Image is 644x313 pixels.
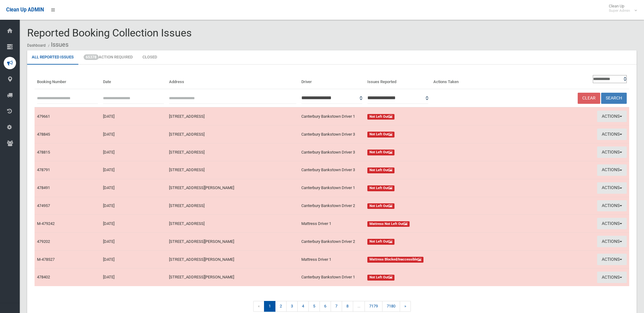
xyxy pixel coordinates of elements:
[79,50,137,65] a: 65378Action Required
[367,202,494,209] a: Not Left Out
[37,203,50,208] a: 474957
[167,125,299,143] td: [STREET_ADDRESS]
[597,164,627,176] button: Actions
[101,125,167,143] td: [DATE]
[299,233,365,251] td: Canterbury Bankstown Driver 2
[308,301,320,312] a: 5
[297,301,309,312] a: 4
[299,197,365,215] td: Canterbury Bankstown Driver 2
[367,257,423,263] span: Mattress Blocked/Inaccessible
[367,132,394,137] span: Not Left Out
[299,269,365,286] td: Canterbury Bankstown Driver 1
[27,50,78,65] a: All Reported Issues
[101,179,167,197] td: [DATE]
[275,301,287,312] a: 2
[37,275,50,279] a: 478402
[167,197,299,215] td: [STREET_ADDRESS]
[167,72,299,89] th: Address
[367,114,394,120] span: Not Left Out
[101,72,167,89] th: Date
[299,179,365,197] td: Canterbury Bankstown Driver 1
[367,185,394,191] span: Not Left Out
[606,4,636,13] span: Clean Up
[597,146,627,158] button: Actions
[367,149,494,156] a: Not Left Out
[367,239,394,245] span: Not Left Out
[35,72,101,89] th: Booking Number
[286,301,298,312] a: 3
[27,43,46,48] a: Dashboard
[84,54,99,60] span: 65378
[101,251,167,269] td: [DATE]
[167,143,299,161] td: [STREET_ADDRESS]
[299,125,365,143] td: Canterbury Bankstown Driver 3
[597,200,627,212] button: Actions
[367,167,394,173] span: Not Left Out
[367,273,494,281] a: Not Left Out
[367,275,394,281] span: Not Left Out
[365,72,431,89] th: Issues Reported
[167,269,299,286] td: [STREET_ADDRESS][PERSON_NAME]
[299,107,365,125] td: Canterbury Bankstown Driver 1
[299,143,365,161] td: Canterbury Bankstown Driver 3
[601,93,627,104] button: Search
[37,167,50,172] a: 478791
[367,113,494,120] a: Not Left Out
[253,301,264,312] span: «
[138,50,162,65] a: Closed
[353,301,365,312] span: ...
[367,131,494,138] a: Not Left Out
[382,301,400,312] a: 7180
[320,301,331,312] a: 6
[27,27,192,39] span: Reported Booking Collection Issues
[367,184,494,192] a: Not Left Out
[101,215,167,233] td: [DATE]
[597,236,627,247] button: Actions
[342,301,353,312] a: 8
[431,72,497,89] th: Actions Taken
[299,251,365,269] td: Mattress Driver 1
[6,7,44,13] span: Clean Up ADMIN
[597,182,627,194] button: Actions
[367,203,394,209] span: Not Left Out
[367,166,494,174] a: Not Left Out
[365,301,382,312] a: 7179
[167,179,299,197] td: [STREET_ADDRESS][PERSON_NAME]
[331,301,342,312] a: 7
[101,161,167,179] td: [DATE]
[101,269,167,286] td: [DATE]
[264,301,275,312] span: 1
[367,220,494,227] a: Mattress Not Left Out
[597,111,627,122] button: Actions
[37,150,50,154] a: 478815
[367,221,410,227] span: Mattress Not Left Out
[299,215,365,233] td: Mattress Driver 1
[578,93,600,104] a: Clear
[101,107,167,125] td: [DATE]
[609,8,630,13] small: Super Admin
[167,251,299,269] td: [STREET_ADDRESS][PERSON_NAME]
[367,256,494,263] a: Mattress Blocked/Inaccessible
[37,114,50,119] a: 479661
[167,161,299,179] td: [STREET_ADDRESS]
[37,239,50,244] a: 479202
[37,221,55,226] a: M-479242
[597,254,627,265] button: Actions
[167,215,299,233] td: [STREET_ADDRESS]
[167,107,299,125] td: [STREET_ADDRESS]
[101,197,167,215] td: [DATE]
[597,218,627,229] button: Actions
[101,233,167,251] td: [DATE]
[367,150,394,155] span: Not Left Out
[47,39,68,50] li: Issues
[37,185,50,190] a: 478491
[299,72,365,89] th: Driver
[101,143,167,161] td: [DATE]
[597,129,627,140] button: Actions
[597,272,627,283] button: Actions
[299,161,365,179] td: Canterbury Bankstown Driver 3
[37,132,50,137] a: 478845
[367,238,494,245] a: Not Left Out
[37,257,55,262] a: M-478527
[400,301,411,312] a: »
